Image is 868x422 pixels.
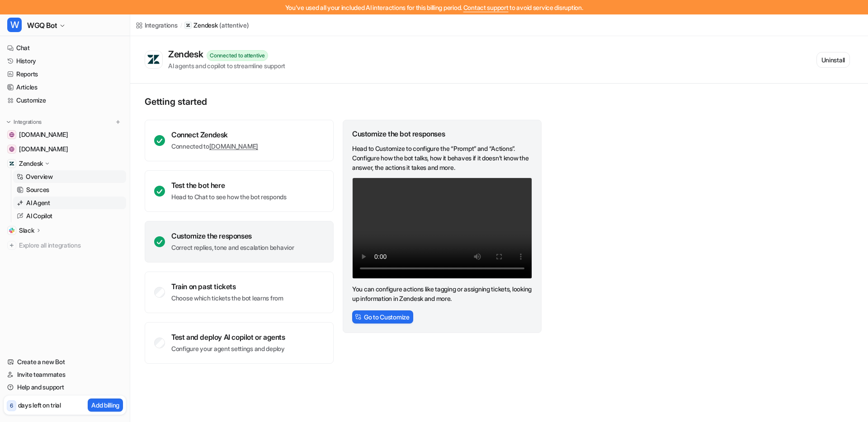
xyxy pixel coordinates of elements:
span: [DOMAIN_NAME] [19,130,68,139]
p: Add billing [91,400,119,410]
button: Integrations [4,117,44,127]
a: Explore all integrations [4,239,126,252]
p: Head to Chat to see how the bot responds [171,192,287,202]
span: Explore all integrations [19,238,123,253]
span: WGQ Bot [27,19,57,32]
div: Train on past tickets [171,282,283,291]
p: Zendesk [193,21,217,30]
a: Chat [4,42,126,54]
p: Connected to [171,142,258,151]
p: AI Agent [26,198,50,207]
a: Overview [13,170,126,183]
a: [DOMAIN_NAME] [209,142,258,150]
img: www.attentive.com [9,132,14,137]
span: Contact support [463,4,509,11]
img: Zendesk logo [147,54,160,65]
a: Articles [4,81,126,94]
a: Help and support [4,381,126,394]
div: Zendesk [168,49,207,60]
a: Zendesk(attentive) [184,21,249,30]
p: Correct replies, tone and escalation behavior [171,243,294,252]
span: W [7,18,22,32]
p: Zendesk [19,159,43,168]
a: Create a new Bot [4,356,126,368]
div: Test and deploy AI copilot or agents [171,333,285,342]
span: / [180,21,182,29]
a: AI Copilot [13,210,126,222]
video: Your browser does not support the video tag. [352,178,532,279]
button: Go to Customize [352,310,413,324]
span: [DOMAIN_NAME] [19,145,68,154]
a: www.attentive.com[DOMAIN_NAME] [4,128,126,141]
p: You can configure actions like tagging or assigning tickets, looking up information in Zendesk an... [352,284,532,303]
a: Reports [4,68,126,80]
a: docs.attentive.com[DOMAIN_NAME] [4,143,126,155]
div: Connected to attentive [207,50,268,61]
div: AI agents and copilot to streamline support [168,61,285,70]
p: Configure your agent settings and deploy [171,344,285,353]
p: Integrations [14,118,42,126]
img: menu_add.svg [115,119,121,125]
p: Sources [26,185,49,194]
a: Sources [13,183,126,196]
div: Test the bot here [171,181,287,190]
p: days left on trial [18,400,61,410]
div: Integrations [145,20,178,30]
img: Slack [9,228,14,233]
a: Invite teammates [4,368,126,381]
p: Getting started [145,96,542,107]
button: Uninstall [816,52,850,68]
p: AI Copilot [26,211,52,220]
a: AI Agent [13,197,126,209]
p: 6 [10,402,13,410]
img: expand menu [5,119,12,125]
p: Overview [26,172,53,181]
img: docs.attentive.com [9,146,14,152]
p: Choose which tickets the bot learns from [171,294,283,303]
div: Connect Zendesk [171,130,258,139]
p: Head to Customize to configure the “Prompt” and “Actions”. Configure how the bot talks, how it be... [352,144,532,172]
a: Customize [4,94,126,107]
p: Slack [19,226,34,235]
button: Add billing [88,399,123,412]
div: Customize the responses [171,231,294,240]
div: Customize the bot responses [352,129,532,138]
img: Zendesk [9,161,14,166]
a: History [4,55,126,67]
img: explore all integrations [7,241,16,250]
a: Integrations [136,20,178,30]
img: CstomizeIcon [355,314,361,320]
p: ( attentive ) [219,21,249,30]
